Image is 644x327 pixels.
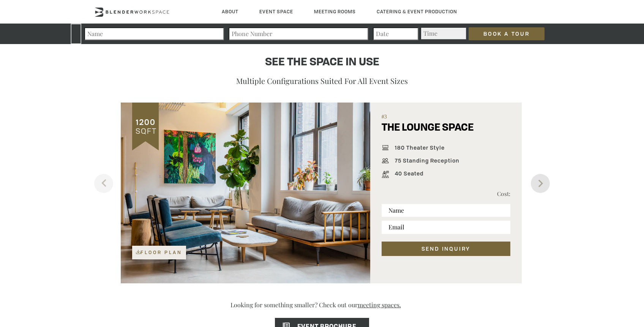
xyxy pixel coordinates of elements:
h5: THE LOUNGE SPACE [382,122,474,142]
h4: See the space in use [132,55,512,70]
iframe: Chat Widget [606,291,644,327]
span: 1200 [135,117,156,127]
button: SEND INQUIRY [382,242,510,256]
span: 180 Theater Style [391,145,445,153]
p: Cost: [446,189,510,198]
span: 75 Standing Reception [391,158,459,166]
a: meeting spaces. [358,295,414,315]
input: Phone Number [229,27,368,40]
p: Multiple configurations suited for all event sizes [132,74,512,87]
input: Name [382,204,510,217]
button: Next [531,174,550,193]
input: Book a Tour [469,27,545,40]
input: Name [84,27,224,40]
span: SQFT [134,126,157,136]
span: #3 [382,114,510,122]
a: Floor Plan [132,246,186,259]
input: Email [382,221,510,234]
button: Previous [94,174,113,193]
p: Looking for something smaller? Check out our [117,301,527,316]
span: 40 Seated [391,171,423,179]
input: Date [373,27,418,40]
